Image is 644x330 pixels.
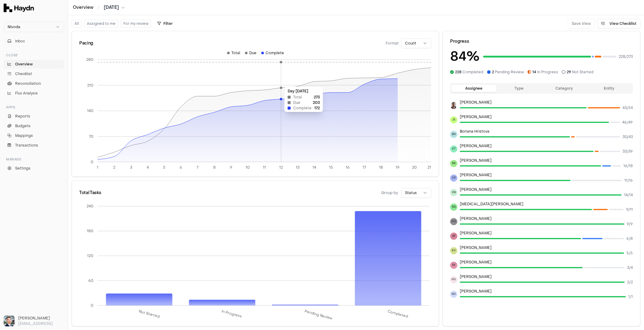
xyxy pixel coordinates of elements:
[460,100,633,105] p: [PERSON_NAME]
[130,165,132,170] tspan: 3
[532,70,536,74] span: 14
[455,70,483,74] span: Completed
[91,303,93,308] tspan: 0
[147,165,149,170] tspan: 4
[427,165,431,170] tspan: 21
[450,116,457,124] span: JS
[460,158,633,163] p: [PERSON_NAME]
[626,251,633,256] span: 5 / 5
[154,19,176,28] button: Filter
[450,247,457,254] span: KV
[4,154,64,164] div: Manage
[623,105,633,110] span: 43 / 54
[104,5,125,11] button: [DATE]
[72,20,82,28] button: All
[121,20,151,28] button: For my review
[4,131,64,140] a: Mappings
[263,165,266,170] tspan: 11
[18,321,64,326] p: [EMAIL_ADDRESS]
[221,309,243,319] tspan: In Progress
[15,114,30,119] span: Reports
[304,309,333,321] tspan: Pending Review
[450,131,457,138] span: BH
[460,202,633,206] p: [MEDICAL_DATA][PERSON_NAME]
[104,5,119,11] span: [DATE]
[379,165,383,170] tspan: 18
[623,149,633,154] span: 33 / 39
[460,216,633,221] p: [PERSON_NAME]
[89,134,93,139] tspan: 70
[163,21,173,26] span: Filter
[363,165,366,170] tspan: 17
[245,51,257,55] div: Due
[492,70,494,74] span: 2
[386,41,399,46] span: Format
[450,47,479,66] h3: 84 %
[450,203,457,211] span: NS
[4,122,64,130] a: Budgets
[624,178,633,183] span: 11 / 16
[91,160,93,164] tspan: 0
[15,133,33,138] span: Mappings
[624,193,633,197] span: 14 / 14
[4,315,15,326] img: Ole Heine
[628,294,633,299] span: 1 / 1
[15,71,32,77] span: Checklist
[627,280,633,285] span: 2 / 2
[567,70,593,74] span: Not Started
[387,309,409,319] tspan: Completed
[87,253,93,258] tspan: 120
[450,218,457,225] span: GG
[79,40,93,46] div: Pacing
[15,143,38,148] span: Transactions
[451,85,496,92] button: Assignee
[4,60,64,68] a: Overview
[73,5,93,11] a: Overview
[450,262,457,269] span: SK
[296,165,299,170] tspan: 13
[460,144,633,148] p: [PERSON_NAME]
[532,70,558,74] span: In Progress
[86,57,93,62] tspan: 280
[4,102,64,112] div: Apps
[626,207,633,212] span: 9 / 11
[622,120,633,125] span: 46 / 49
[619,54,633,59] span: 228 / 273
[460,231,633,236] p: [PERSON_NAME]
[15,61,33,67] span: Overview
[15,38,25,44] span: Inbox
[587,85,632,92] button: Entity
[450,160,457,167] span: NK
[227,51,240,55] div: Total
[15,166,31,171] span: Settings
[460,187,633,192] p: [PERSON_NAME]
[460,173,633,177] p: [PERSON_NAME]
[163,165,165,170] tspan: 5
[246,165,250,170] tspan: 10
[18,315,64,321] h3: [PERSON_NAME]
[460,289,633,294] p: [PERSON_NAME]
[4,50,64,60] div: Close
[4,4,34,12] img: Haydn Logo
[87,204,93,209] tspan: 240
[4,70,64,78] a: Checklist
[329,165,333,170] tspan: 15
[4,164,64,173] a: Settings
[450,174,457,182] span: DP
[97,165,98,170] tspan: 1
[346,165,350,170] tspan: 16
[4,22,64,32] button: Nivoda
[541,85,587,92] button: Category
[496,85,541,92] button: Type
[312,165,316,170] tspan: 14
[87,108,93,113] tspan: 140
[460,274,633,279] p: [PERSON_NAME]
[450,189,457,196] span: VN
[626,236,633,241] span: 6 / 8
[460,245,633,250] p: [PERSON_NAME]
[460,114,633,119] p: [PERSON_NAME]
[460,260,633,265] p: [PERSON_NAME]
[450,233,457,240] span: AF
[623,134,633,139] span: 30 / 43
[450,102,457,109] img: JP Smit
